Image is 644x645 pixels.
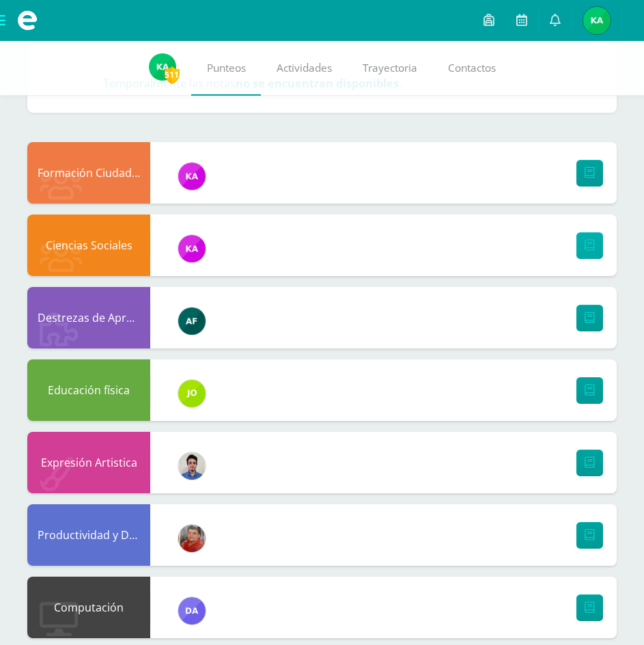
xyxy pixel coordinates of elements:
[27,504,150,566] div: Productividad y Desarrollo
[27,142,150,204] div: Formación Ciudadana
[583,7,611,34] img: e8e4fd78d3a5517432ec64b3f1f42d4b.png
[363,61,417,75] span: Trayectoria
[277,61,332,75] span: Actividades
[27,359,150,421] div: Educación física
[178,307,206,335] img: 76d0098bca6fec32b74f05e1b18fe2ef.png
[149,53,176,81] img: e8e4fd78d3a5517432ec64b3f1f42d4b.png
[178,452,206,480] img: 293bfe3af6686560c4f2a33e1594db2d.png
[178,380,206,407] img: 82cb8650c3364a68df28ab37f084364e.png
[178,525,206,552] img: 05ddfdc08264272979358467217619c8.png
[27,577,150,638] div: Computación
[448,61,496,75] span: Contactos
[178,235,206,262] img: bee4affa6473aeaf057711ec23146b4f.png
[178,163,206,190] img: bee4affa6473aeaf057711ec23146b4f.png
[165,66,180,83] span: 511
[347,41,432,96] a: Trayectoria
[191,41,261,96] a: Punteos
[27,287,150,348] div: Destrezas de Aprendizaje
[261,41,347,96] a: Actividades
[27,432,150,493] div: Expresión Artistica
[178,597,206,625] img: 8c9fd014ef897abae62039ac0efaceda.png
[207,61,246,75] span: Punteos
[27,215,150,276] div: Ciencias Sociales
[432,41,511,96] a: Contactos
